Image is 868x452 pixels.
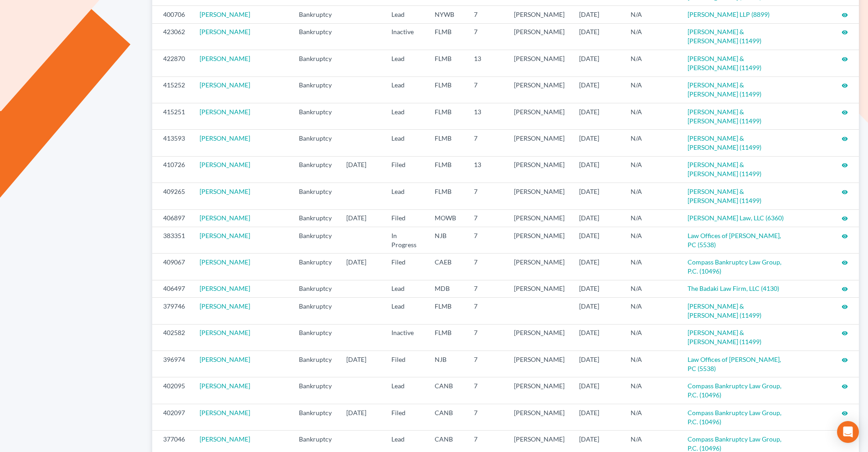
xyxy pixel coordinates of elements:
[427,209,467,227] td: MOWB
[339,254,384,280] td: [DATE]
[427,350,467,377] td: NJB
[572,23,623,50] td: [DATE]
[842,55,848,62] a: visibility
[572,76,623,103] td: [DATE]
[688,134,761,151] a: [PERSON_NAME] & [PERSON_NAME] (11499)
[572,183,623,209] td: [DATE]
[152,6,192,23] td: 400706
[200,188,250,195] a: [PERSON_NAME]
[842,28,848,36] a: visibility
[688,55,761,71] a: [PERSON_NAME] & [PERSON_NAME] (11499)
[842,233,848,239] i: visibility
[152,324,192,350] td: 402582
[384,6,428,23] td: Lead
[688,214,784,222] a: [PERSON_NAME] Law, LLC (6360)
[467,103,507,129] td: 13
[507,209,572,227] td: [PERSON_NAME]
[427,280,467,297] td: MDB
[507,76,572,103] td: [PERSON_NAME]
[467,298,507,324] td: 7
[384,130,428,156] td: Lead
[292,324,339,350] td: Bankruptcy
[842,162,848,168] i: visibility
[507,156,572,183] td: [PERSON_NAME]
[842,108,848,116] a: visibility
[467,350,507,377] td: 7
[842,232,848,239] a: visibility
[623,227,680,253] td: N/A
[384,227,428,253] td: In Progress
[292,156,339,183] td: Bankruptcy
[507,50,572,76] td: [PERSON_NAME]
[292,404,339,430] td: Bankruptcy
[292,280,339,297] td: Bankruptcy
[467,227,507,253] td: 7
[688,258,781,275] a: Compass Bankruptcy Law Group, P.C. (10496)
[572,254,623,280] td: [DATE]
[842,189,848,195] i: visibility
[467,183,507,209] td: 7
[842,382,848,390] a: visibility
[842,188,848,195] a: visibility
[384,350,428,377] td: Filed
[292,103,339,129] td: Bankruptcy
[842,56,848,62] i: visibility
[623,183,680,209] td: N/A
[688,232,781,249] a: Law Offices of [PERSON_NAME], PC (5538)
[842,259,848,266] i: visibility
[467,76,507,103] td: 7
[384,324,428,350] td: Inactive
[384,76,428,103] td: Lead
[200,356,250,363] a: [PERSON_NAME]
[427,227,467,253] td: NJB
[507,227,572,253] td: [PERSON_NAME]
[467,280,507,297] td: 7
[623,350,680,377] td: N/A
[200,258,250,266] a: [PERSON_NAME]
[292,23,339,50] td: Bankruptcy
[623,156,680,183] td: N/A
[623,298,680,324] td: N/A
[152,298,192,324] td: 379746
[842,329,848,336] a: visibility
[572,404,623,430] td: [DATE]
[200,382,250,390] a: [PERSON_NAME]
[427,404,467,430] td: CANB
[572,6,623,23] td: [DATE]
[384,103,428,129] td: Lead
[688,81,761,98] a: [PERSON_NAME] & [PERSON_NAME] (11499)
[623,76,680,103] td: N/A
[507,324,572,350] td: [PERSON_NAME]
[507,23,572,50] td: [PERSON_NAME]
[842,136,848,142] i: visibility
[384,404,428,430] td: Filed
[467,23,507,50] td: 7
[152,183,192,209] td: 409265
[200,108,250,116] a: [PERSON_NAME]
[688,435,781,452] a: Compass Bankruptcy Law Group, P.C. (10496)
[842,357,848,363] i: visibility
[688,382,781,399] a: Compass Bankruptcy Law Group, P.C. (10496)
[467,254,507,280] td: 7
[837,421,859,443] div: Open Intercom Messenger
[384,50,428,76] td: Lead
[623,254,680,280] td: N/A
[688,409,781,426] a: Compass Bankruptcy Law Group, P.C. (10496)
[200,134,250,142] a: [PERSON_NAME]
[152,156,192,183] td: 410726
[152,377,192,404] td: 402095
[292,350,339,377] td: Bankruptcy
[292,254,339,280] td: Bankruptcy
[152,130,192,156] td: 413593
[427,324,467,350] td: FLMB
[200,28,250,36] a: [PERSON_NAME]
[507,254,572,280] td: [PERSON_NAME]
[842,215,848,222] i: visibility
[200,302,250,310] a: [PERSON_NAME]
[507,404,572,430] td: [PERSON_NAME]
[427,50,467,76] td: FLMB
[427,298,467,324] td: FLMB
[292,183,339,209] td: Bankruptcy
[842,330,848,336] i: visibility
[572,377,623,404] td: [DATE]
